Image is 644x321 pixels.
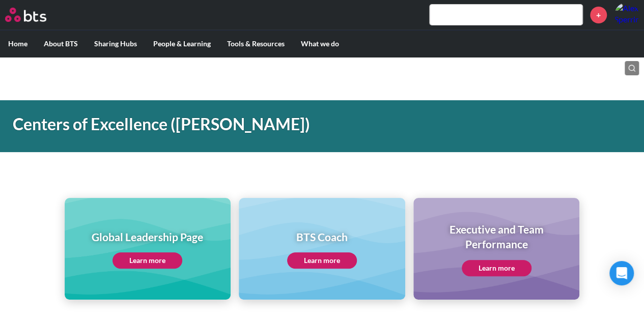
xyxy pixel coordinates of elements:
label: Sharing Hubs [86,31,145,57]
h1: Global Leadership Page [92,229,203,244]
a: Learn more [113,252,182,269]
a: Learn more [462,260,531,276]
h1: BTS Coach [287,229,357,244]
label: People & Learning [145,31,219,57]
a: Profile [614,3,639,27]
img: BTS Logo [5,8,46,22]
h1: Executive and Team Performance [421,222,573,252]
img: Alex Sperrin [614,3,639,27]
label: Tools & Resources [219,31,293,57]
div: Open Intercom Messenger [609,261,634,285]
label: What we do [293,31,347,57]
a: Go home [5,8,65,22]
h1: Centers of Excellence ([PERSON_NAME]) [13,113,445,136]
a: Learn more [287,252,357,269]
a: + [590,7,607,23]
label: About BTS [36,31,86,57]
